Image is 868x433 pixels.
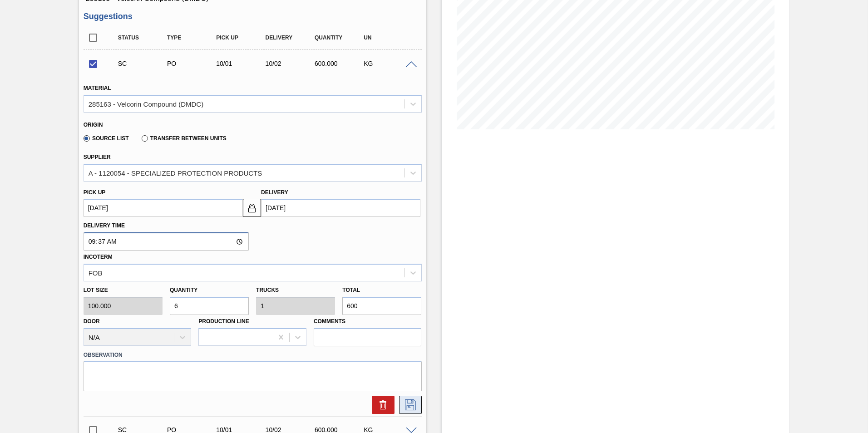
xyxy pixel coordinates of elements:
[214,34,269,41] div: Pick up
[142,135,227,142] label: Transfer between Units
[367,396,395,414] div: Delete Suggestion
[165,60,220,67] div: Purchase order
[312,34,367,41] div: Quantity
[89,100,203,108] div: 285163 - Velcorin Compound (DMDC)
[361,34,416,41] div: UN
[170,287,197,293] label: Quantity
[84,219,249,232] label: Delivery Time
[361,60,416,67] div: KG
[84,154,111,160] label: Supplier
[256,287,279,293] label: Trucks
[214,60,269,67] div: 10/01/2025
[89,169,262,177] div: A - 1120054 - SPECIALIZED PROTECTION PRODUCTS
[84,12,422,21] h3: Suggestions
[261,199,420,217] input: mm/dd/yyyy
[165,34,220,41] div: Type
[243,199,261,217] button: locked
[116,34,171,41] div: Status
[89,269,103,276] div: FOB
[84,85,111,91] label: Material
[84,254,113,260] label: Incoterm
[116,60,171,67] div: Suggestion Created
[84,284,163,297] label: Lot size
[84,135,129,142] label: Source List
[342,287,360,293] label: Total
[263,34,318,41] div: Delivery
[84,318,100,325] label: Door
[261,189,288,196] label: Delivery
[198,318,249,325] label: Production Line
[247,202,257,213] img: locked
[395,396,422,414] div: Save Suggestion
[84,349,422,362] label: Observation
[84,122,103,128] label: Origin
[263,60,318,67] div: 10/02/2025
[84,199,243,217] input: mm/dd/yyyy
[312,60,367,67] div: 600.000
[84,189,106,196] label: Pick up
[314,315,422,328] label: Comments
